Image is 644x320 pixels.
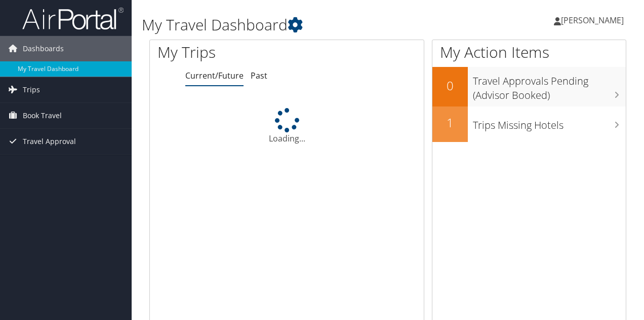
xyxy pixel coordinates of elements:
h1: My Trips [157,42,302,63]
h2: 0 [432,77,468,94]
a: Past [251,70,267,81]
span: Trips [23,77,40,102]
span: Travel Approval [23,129,76,154]
h3: Travel Approvals Pending (Advisor Booked) [473,69,626,102]
span: [PERSON_NAME] [561,15,624,26]
h1: My Travel Dashboard [142,14,470,35]
div: Loading... [150,108,424,145]
a: 0Travel Approvals Pending (Advisor Booked) [432,67,626,106]
img: airportal-logo.png [22,7,124,30]
h2: 1 [432,114,468,131]
h1: My Action Items [432,42,626,63]
span: Dashboards [23,36,64,61]
h3: Trips Missing Hotels [473,113,626,132]
span: Book Travel [23,103,62,128]
a: 1Trips Missing Hotels [432,106,626,142]
a: [PERSON_NAME] [554,5,634,35]
a: Current/Future [185,70,244,81]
